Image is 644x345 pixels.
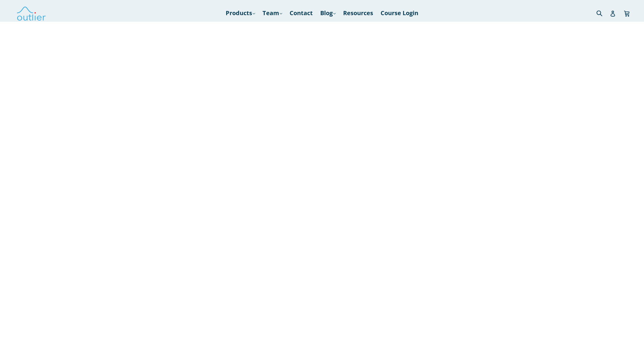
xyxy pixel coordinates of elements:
a: Team [260,8,285,18]
img: Outlier Linguistics [16,4,46,22]
input: Search [595,7,611,19]
a: Contact [287,8,316,18]
a: Products [223,8,258,18]
a: Resources [340,8,376,18]
a: Course Login [378,8,421,18]
a: Blog [317,8,339,18]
